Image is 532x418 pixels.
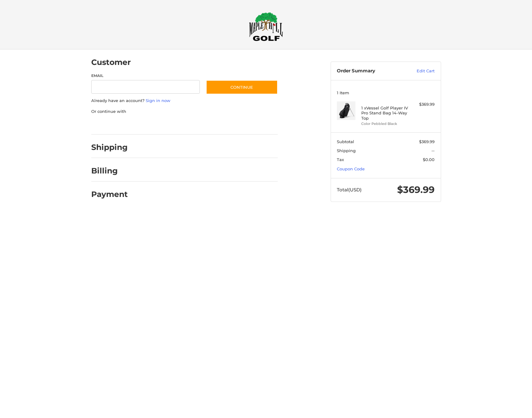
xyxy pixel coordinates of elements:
[91,143,128,152] h2: Shipping
[423,157,435,162] span: $0.00
[337,148,356,153] span: Shipping
[249,12,283,41] img: Maple Hill Golf
[194,121,240,128] iframe: PayPal-venmo
[337,90,435,95] h3: 1 Item
[142,121,188,128] iframe: PayPal-paylater
[481,401,532,418] iframe: Google Customer Reviews
[91,190,128,199] h2: Payment
[337,187,362,193] span: Total (USD)
[410,101,435,108] div: $369.99
[361,121,409,126] li: Color Pebbled Black
[89,121,135,128] iframe: PayPal-paypal
[397,184,435,195] span: $369.99
[91,109,278,115] p: Or continue with
[91,58,131,67] h2: Customer
[91,166,127,176] h2: Billing
[403,68,435,74] a: Edit Cart
[337,139,354,144] span: Subtotal
[337,157,344,162] span: Tax
[206,80,278,94] button: Continue
[91,73,200,79] label: Email
[146,98,170,103] a: Sign in now
[419,139,435,144] span: $369.99
[337,166,365,171] a: Coupon Code
[337,68,403,74] h3: Order Summary
[91,98,278,104] p: Already have an account?
[431,148,435,153] span: --
[361,105,409,121] h4: 1 x Vessel Golf Player IV Pro Stand Bag 14-Way Top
